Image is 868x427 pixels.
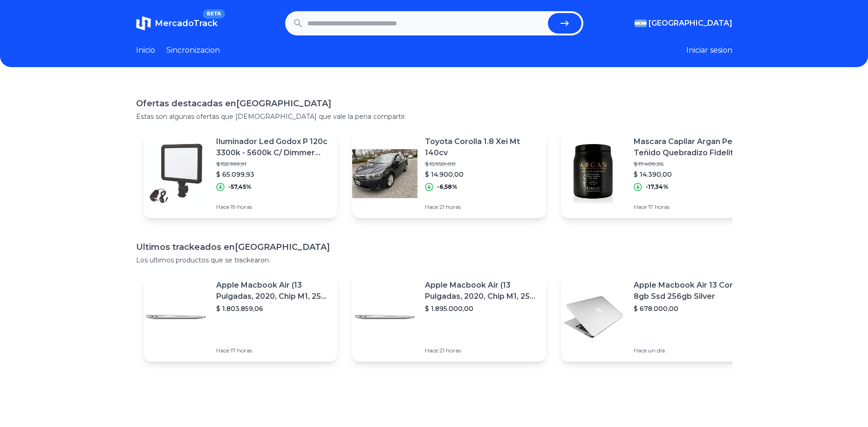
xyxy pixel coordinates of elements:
a: Featured imageApple Macbook Air (13 Pulgadas, 2020, Chip M1, 256 Gb De Ssd, 8 Gb De Ram) - Plata$... [352,272,546,362]
button: [GEOGRAPHIC_DATA] [635,18,732,29]
img: Featured image [352,284,417,350]
img: MercadoTrack [136,16,151,31]
img: Featured image [561,141,626,206]
p: Hace un día [634,347,747,354]
span: MercadoTrack [155,18,218,28]
p: $ 65.099,93 [216,170,330,179]
h1: Ultimos trackeados en [GEOGRAPHIC_DATA] [136,241,732,254]
p: Estas son algunas ofertas que [DEMOGRAPHIC_DATA] que vale la pena compartir. [136,112,732,121]
p: Apple Macbook Air (13 Pulgadas, 2020, Chip M1, 256 Gb De Ssd, 8 Gb De Ram) - Plata [216,280,330,302]
p: $ 678.000,00 [634,304,747,313]
a: Featured imageApple Macbook Air 13 Core I5 8gb Ssd 256gb Silver$ 678.000,00Hace un día [561,272,755,362]
p: $ 14.900,00 [425,170,539,179]
p: $ 1.895.000,00 [425,304,539,313]
a: Featured imageApple Macbook Air (13 Pulgadas, 2020, Chip M1, 256 Gb De Ssd, 8 Gb De Ram) - Plata$... [144,272,337,362]
span: [GEOGRAPHIC_DATA] [649,18,732,29]
p: Toyota Corolla 1.8 Xei Mt 140cv [425,136,539,158]
button: Iniciar sesion [686,45,732,56]
p: Hace 17 horas [216,347,330,354]
p: Iluminador Led Godox P 120c 3300k - 5600k C/ Dimmer Nikon [216,136,330,158]
p: -57,45% [228,183,252,191]
p: $ 15.950,00 [425,160,539,168]
img: Featured image [144,141,209,206]
img: Featured image [352,141,417,206]
p: $ 14.390,00 [634,170,747,179]
p: $ 17.409,26 [634,160,747,168]
p: Apple Macbook Air (13 Pulgadas, 2020, Chip M1, 256 Gb De Ssd, 8 Gb De Ram) - Plata [425,280,539,302]
a: MercadoTrackBETA [136,16,218,31]
p: -17,34% [646,183,669,191]
a: Featured imageMascara Capilar Argan Pelo Teñido Quebradizo Fidelite X 1kg$ 17.409,26$ 14.390,00-1... [561,129,755,218]
p: $ 152.999,91 [216,160,330,168]
p: Hace 21 horas [425,203,539,211]
p: Apple Macbook Air 13 Core I5 8gb Ssd 256gb Silver [634,280,747,302]
p: -6,58% [437,183,458,191]
a: Featured imageIluminador Led Godox P 120c 3300k - 5600k C/ Dimmer Nikon$ 152.999,91$ 65.099,93-57... [144,129,337,218]
img: Featured image [144,284,209,350]
p: Mascara Capilar Argan Pelo Teñido Quebradizo Fidelite X 1kg [634,136,747,158]
p: Hace 19 horas [216,203,330,211]
p: $ 1.803.859,06 [216,304,330,313]
h1: Ofertas destacadas en [GEOGRAPHIC_DATA] [136,97,732,110]
span: BETA [203,9,225,19]
p: Los ultimos productos que se trackearon. [136,255,732,265]
a: Inicio [136,45,155,56]
a: Featured imageToyota Corolla 1.8 Xei Mt 140cv$ 15.950,00$ 14.900,00-6,58%Hace 21 horas [352,129,546,218]
p: Hace 17 horas [634,203,747,211]
img: Featured image [561,284,626,350]
img: Argentina [635,20,647,27]
p: Hace 21 horas [425,347,539,354]
a: Sincronizacion [166,45,220,56]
